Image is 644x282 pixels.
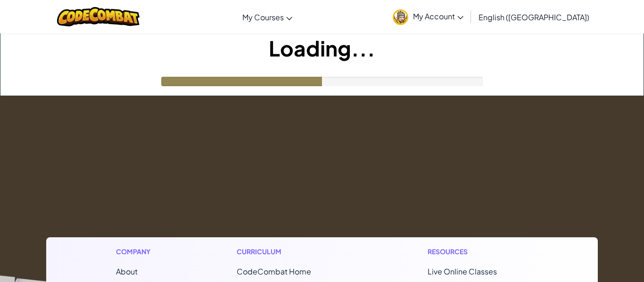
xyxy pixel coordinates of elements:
[474,4,594,30] a: English ([GEOGRAPHIC_DATA])
[428,266,497,276] a: Live Online Classes
[116,247,160,257] h1: Company
[57,7,140,26] img: CodeCombat logo
[413,11,463,21] span: My Account
[116,266,138,276] a: About
[428,247,528,257] h1: Resources
[237,266,311,276] span: CodeCombat Home
[0,33,644,63] h1: Loading...
[393,9,408,25] img: avatar
[238,4,297,30] a: My Courses
[479,12,589,22] span: English ([GEOGRAPHIC_DATA])
[237,247,351,257] h1: Curriculum
[242,12,284,22] span: My Courses
[388,2,468,32] a: My Account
